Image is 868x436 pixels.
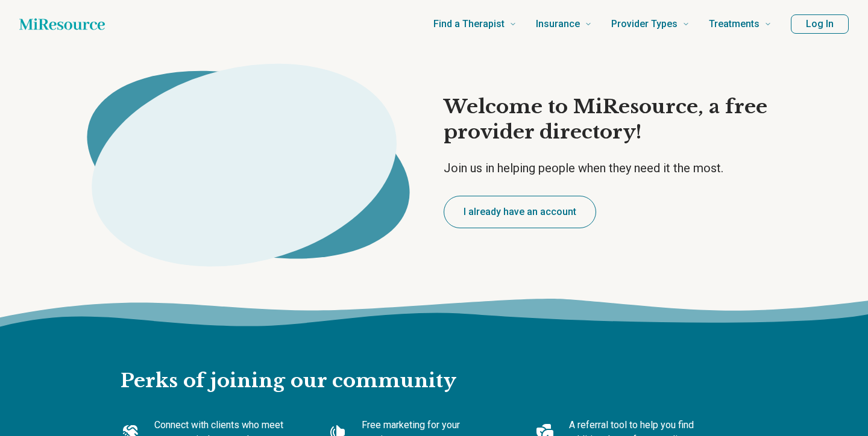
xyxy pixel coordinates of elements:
[121,330,747,394] h2: Perks of joining our community
[709,16,759,33] span: Treatments
[611,16,678,33] span: Provider Types
[433,16,505,33] span: Find a Therapist
[791,14,849,34] button: Log In
[444,95,800,145] h1: Welcome to MiResource, a free provider directory!
[444,160,800,176] p: Join us in helping people when they need it the most.
[444,196,596,228] button: I already have an account
[19,12,105,36] a: Home page
[536,16,580,33] span: Insurance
